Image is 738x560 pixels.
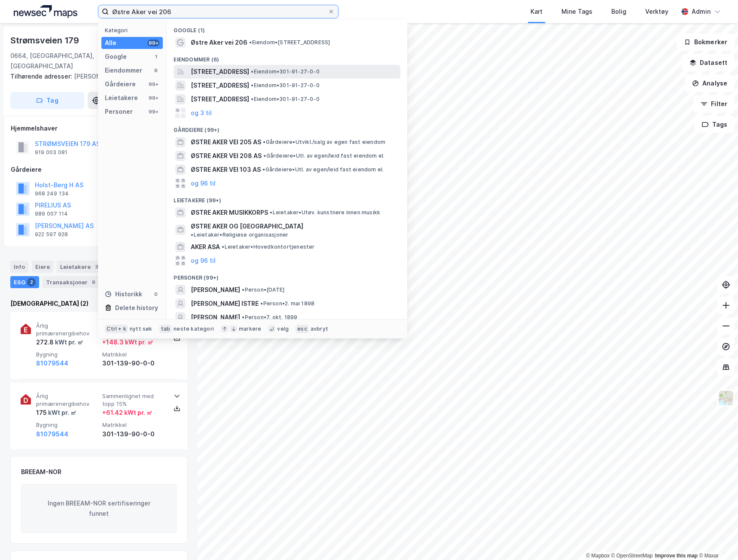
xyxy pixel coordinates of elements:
[167,190,407,206] div: Leietakere (99+)
[36,393,99,408] span: Årlig primærenergibehov
[21,467,61,477] div: BREEAM-NOR
[191,178,216,189] button: og 96 til
[263,152,266,159] span: •
[692,6,711,17] div: Admin
[10,71,180,82] div: [PERSON_NAME] Vei 4
[147,94,159,101] div: 99+
[263,152,384,159] span: Gårdeiere • Utl. av egen/leid fast eiendom el.
[105,52,127,62] div: Google
[147,81,159,88] div: 99+
[11,164,187,175] div: Gårdeiere
[167,268,407,283] div: Personer (99+)
[586,553,610,559] a: Mapbox
[152,53,159,60] div: 1
[105,325,128,333] div: Ctrl + k
[251,68,253,75] span: •
[152,291,159,298] div: 0
[191,164,261,175] span: ØSTRE AKER VEI 103 AS
[92,262,101,271] div: 3
[191,207,268,218] span: ØSTRE AKER MUSIKKORPS
[263,139,385,146] span: Gårdeiere • Utvikl./salg av egen fast eiendom
[57,261,104,273] div: Leietakere
[685,75,735,92] button: Analyse
[109,5,328,18] input: Søk på adresse, matrikkel, gårdeiere, leietakere eller personer
[251,96,319,103] span: Eiendom • 301-91-27-0-0
[36,429,68,439] button: 81079544
[191,108,212,118] button: og 3 til
[531,6,543,17] div: Kart
[174,326,214,332] div: neste kategori
[251,82,253,88] span: •
[167,20,407,36] div: Google (1)
[270,209,380,216] span: Leietaker • Utøv. kunstnere innen musikk
[249,39,252,46] span: •
[35,149,67,156] div: 919 003 081
[242,286,244,293] span: •
[270,209,272,216] span: •
[561,6,592,17] div: Mine Tags
[167,49,407,65] div: Eiendommer (6)
[191,285,240,295] span: [PERSON_NAME]
[222,243,314,250] span: Leietaker • Hovedkontortjenester
[277,326,289,332] div: velg
[239,326,261,332] div: markere
[105,93,138,103] div: Leietakere
[677,33,735,51] button: Bokmerker
[191,256,216,266] button: og 96 til
[251,82,319,89] span: Eiendom • 301-91-27-0-0
[191,298,259,309] span: [PERSON_NAME] ISTRE
[191,80,249,91] span: [STREET_ADDRESS]
[167,120,407,135] div: Gårdeiere (99+)
[311,326,328,332] div: avbryt
[102,429,165,439] div: 301-139-90-0-0
[102,393,165,408] span: Sammenlignet med topp 15%
[10,92,84,109] button: Tag
[105,79,136,89] div: Gårdeiere
[43,276,101,288] div: Transaksjoner
[191,221,303,231] span: ØSTRE AKER OG [GEOGRAPHIC_DATA]
[260,300,314,307] span: Person • 2. mai 1898
[251,68,319,75] span: Eiendom • 301-91-27-0-0
[27,278,36,286] div: 2
[54,337,83,347] div: kWt pr. ㎡
[147,108,159,115] div: 99+
[105,107,133,117] div: Personer
[147,40,159,46] div: 99+
[695,116,735,133] button: Tags
[105,289,142,299] div: Historikk
[36,358,68,368] button: 81079544
[682,54,735,71] button: Datasett
[89,278,98,286] div: 9
[35,190,69,197] div: 968 249 134
[105,38,116,48] div: Alle
[32,261,53,273] div: Eiere
[36,322,99,337] span: Årlig primærenergibehov
[251,96,253,102] span: •
[47,408,76,418] div: kWt pr. ㎡
[36,351,99,358] span: Bygning
[191,151,262,161] span: ØSTRE AKER VEI 208 AS
[249,39,330,46] span: Eiendom • [STREET_ADDRESS]
[191,67,249,77] span: [STREET_ADDRESS]
[262,166,384,173] span: Gårdeiere • Utl. av egen/leid fast eiendom el.
[695,519,738,560] div: Kontrollprogram for chat
[36,408,76,418] div: 175
[242,314,297,321] span: Person • 7. okt. 1899
[102,421,165,429] span: Matrikkel
[263,139,265,145] span: •
[14,5,77,18] img: logo.a4113a55bc3d86da70a041830d287a7e.svg
[10,51,121,71] div: 0664, [GEOGRAPHIC_DATA], [GEOGRAPHIC_DATA]
[10,261,28,273] div: Info
[10,33,81,47] div: Strømsveien 179
[115,303,158,313] div: Delete history
[191,242,220,252] span: AKER ASA
[10,276,39,288] div: ESG
[191,37,247,48] span: Østre Aker vei 206
[242,286,284,293] span: Person • [DATE]
[102,358,165,368] div: 301-139-90-0-0
[105,27,163,33] div: Kategori
[191,137,261,147] span: ØSTRE AKER VEI 205 AS
[102,337,153,347] div: + 148.3 kWt pr. ㎡
[693,95,735,113] button: Filter
[10,73,74,80] span: Tilhørende adresser:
